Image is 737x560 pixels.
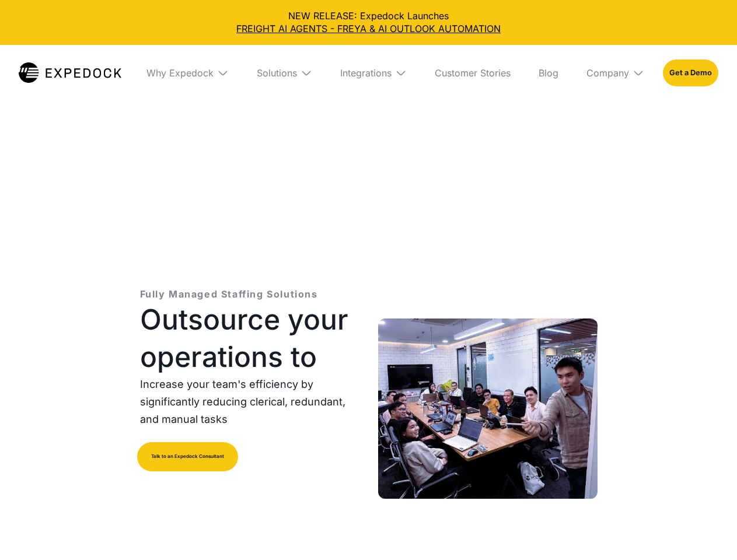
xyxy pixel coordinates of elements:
[137,45,238,101] div: Why Expedock
[9,9,728,36] div: NEW RELEASE: Expedock Launches
[331,45,416,101] div: Integrations
[425,45,520,101] a: Customer Stories
[529,45,568,101] a: Blog
[586,67,629,79] div: Company
[140,301,359,376] h1: Outsource your operations to
[679,504,737,560] iframe: Chat Widget
[577,45,654,101] div: Company
[247,45,322,101] div: Solutions
[140,376,359,428] p: Increase your team's efficiency by significantly reducing clerical, redundant, and manual tasks
[340,67,392,79] div: Integrations
[663,60,718,86] a: Get a Demo
[257,67,297,79] div: Solutions
[9,22,728,35] a: FREIGHT AI AGENTS - FREYA & AI OUTLOOK AUTOMATION
[140,287,318,301] p: Fully Managed Staffing Solutions
[146,67,214,79] div: Why Expedock
[137,442,238,471] a: Talk to an Expedock Consultant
